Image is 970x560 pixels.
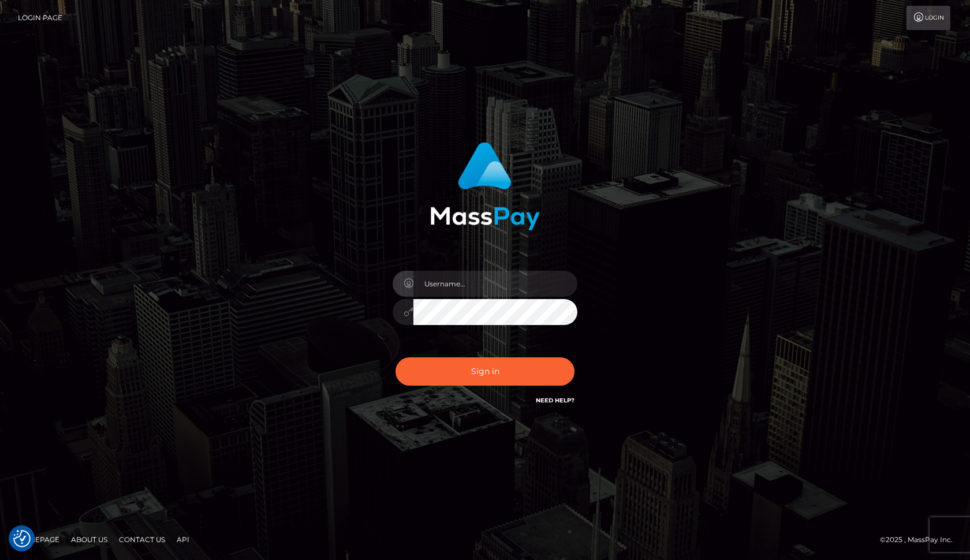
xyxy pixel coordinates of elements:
[413,271,577,297] input: Username...
[430,142,540,230] img: MassPay Login
[396,357,574,386] button: Sign in
[536,397,574,404] a: Need Help?
[13,530,31,547] button: Consent Preferences
[13,530,31,547] img: Revisit consent button
[906,6,950,30] a: Login
[172,531,194,548] a: API
[13,531,64,548] a: Homepage
[880,533,961,546] div: © 2025 , MassPay Inc.
[66,531,112,548] a: About Us
[18,6,62,30] a: Login Page
[114,531,170,548] a: Contact Us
